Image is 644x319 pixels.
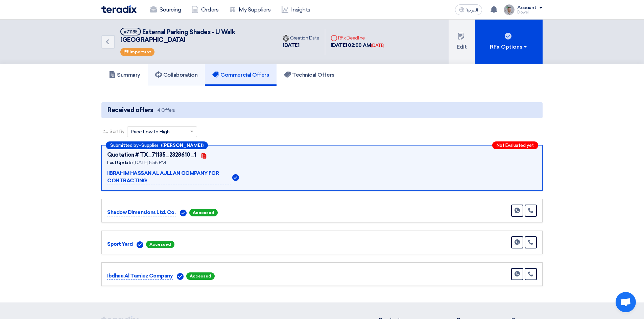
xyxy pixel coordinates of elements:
[224,2,276,17] a: My Suppliers
[131,128,170,135] span: Price Low to High
[145,2,186,17] a: Sourcing
[277,64,342,86] a: Technical Offers
[331,42,384,49] div: [DATE] 02:00 AM
[146,241,174,248] span: Accessed
[107,209,176,217] p: Shadow Dimensions Ltd. Co.
[205,64,277,86] a: Commercial Offers
[134,160,166,165] span: [DATE] 5:58 PM
[371,42,384,49] div: [DATE]
[331,34,384,42] div: RFx Deadline
[466,8,478,12] span: العربية
[186,272,215,280] span: Accessed
[212,72,269,78] h5: Commercial Offers
[141,143,158,148] span: Supplier
[161,143,204,148] b: ([PERSON_NAME])
[449,20,475,64] button: Edit
[107,151,196,159] div: Quotation # TX_71135_2328610_1
[108,106,153,115] span: Received offers
[107,272,173,280] p: Ibdhaa Al Tamiez Company
[109,72,140,78] h5: Summary
[106,141,208,149] div: –
[177,273,184,280] img: Verified Account
[101,64,148,86] a: Summary
[497,143,534,148] span: Not Evaluated yet
[110,143,139,148] span: Submitted by
[120,28,235,44] span: External Parking Shades - U Walk [GEOGRAPHIC_DATA]
[110,128,124,135] span: Sort By
[232,174,239,181] img: Verified Account
[180,210,187,216] img: Verified Account
[616,292,636,312] a: Open chat
[186,2,224,17] a: Orders
[283,42,319,49] div: [DATE]
[101,5,137,13] img: Teradix logo
[504,4,515,15] img: IMG_1753965247717.jpg
[189,209,218,216] span: Accessed
[107,169,231,185] p: IIBRAHIM HASSAN AL AJLLAN COMPANY FOR CONTRACTING
[157,107,175,113] span: 4 Offers
[137,241,143,248] img: Verified Account
[107,240,133,248] p: Sport Yard
[475,20,543,64] button: RFx Options
[517,10,543,14] div: Dowel
[129,50,151,54] span: Important
[148,64,205,86] a: Collaboration
[517,5,536,11] div: Account
[455,4,482,15] button: العربية
[283,34,319,42] div: Creation Date
[107,160,133,165] span: Last Update
[276,2,316,17] a: Insights
[120,28,269,44] h5: External Parking Shades - U Walk Riyadh
[284,72,334,78] h5: Technical Offers
[490,43,528,51] div: RFx Options
[124,30,138,34] div: #71135
[155,72,198,78] h5: Collaboration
